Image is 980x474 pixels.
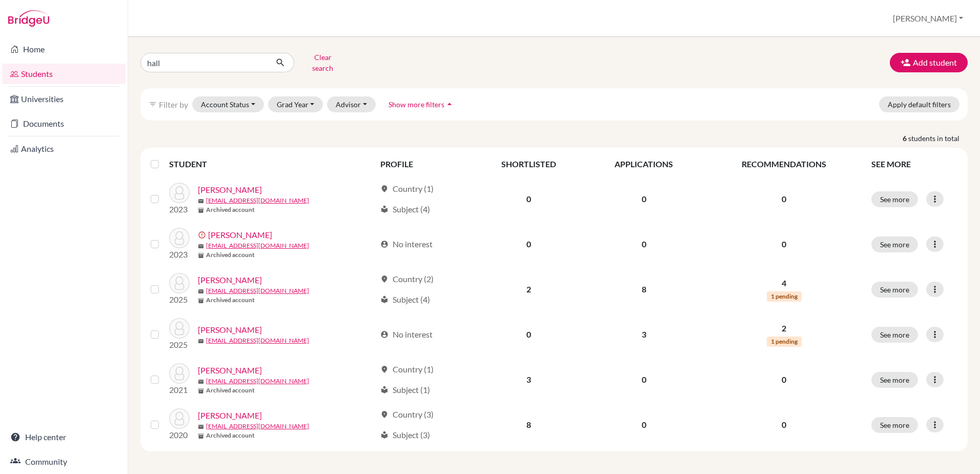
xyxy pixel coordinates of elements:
a: Universities [2,89,126,109]
p: 0 [709,419,859,431]
img: Hall, Dominic [169,228,190,248]
p: 2023 [169,248,190,261]
p: 2 [709,322,859,334]
a: Analytics [2,139,126,159]
p: 2025 [169,293,190,306]
img: Hall, Oliver [169,408,190,429]
td: 8 [473,402,585,447]
div: Subject (4) [380,203,430,215]
strong: 6 [903,133,908,144]
span: inventory_2 [198,298,204,304]
button: See more [871,417,918,433]
td: 0 [473,222,585,267]
a: [PERSON_NAME] [198,364,262,377]
span: local_library [380,205,389,213]
p: 2025 [169,339,190,351]
span: Filter by [159,100,188,109]
button: See more [871,282,918,298]
img: Bridge-U [8,10,49,27]
button: See more [871,236,918,252]
a: Community [2,451,126,472]
th: PROFILE [374,152,473,176]
span: students in total [908,133,968,144]
span: mail [198,288,204,294]
a: [PERSON_NAME] [198,184,262,196]
span: 1 pending [767,291,802,302]
div: Subject (4) [380,293,430,306]
span: location_on [380,275,389,283]
img: Hall, Felix [169,273,190,293]
button: Show more filtersarrow_drop_up [380,96,463,112]
b: Archived account [206,250,255,260]
div: Subject (1) [380,384,430,396]
b: Archived account [206,295,255,305]
a: [PERSON_NAME] [198,274,262,286]
b: Archived account [206,205,255,214]
span: inventory_2 [198,388,204,394]
span: location_on [380,365,389,373]
i: filter_list [149,100,157,108]
a: [EMAIL_ADDRESS][DOMAIN_NAME] [206,286,309,295]
a: Documents [2,113,126,134]
span: mail [198,424,204,430]
span: location_on [380,410,389,419]
div: Country (1) [380,363,434,376]
a: Students [2,64,126,84]
p: 2023 [169,203,190,215]
p: 0 [709,238,859,250]
th: STUDENT [169,152,374,176]
input: Find student by name... [140,53,268,72]
a: [EMAIL_ADDRESS][DOMAIN_NAME] [206,241,309,250]
td: 0 [585,176,703,222]
img: Hall, Caspar [169,183,190,203]
button: Clear search [294,49,351,76]
button: See more [871,372,918,388]
span: error_outline [198,231,208,239]
span: 1 pending [767,337,802,347]
div: Country (2) [380,273,434,285]
button: Advisor [327,96,376,112]
td: 3 [585,312,703,357]
span: account_circle [380,330,389,339]
th: SEE MORE [865,152,964,176]
p: 0 [709,193,859,205]
a: [EMAIL_ADDRESS][DOMAIN_NAME] [206,336,309,345]
td: 0 [585,222,703,267]
span: Show more filters [389,100,444,109]
p: 2021 [169,384,190,396]
i: arrow_drop_up [444,99,455,109]
a: [EMAIL_ADDRESS][DOMAIN_NAME] [206,377,309,386]
p: 2020 [169,429,190,441]
span: location_on [380,185,389,193]
p: 0 [709,373,859,386]
span: mail [198,243,204,249]
b: Archived account [206,431,255,440]
a: [PERSON_NAME] [198,409,262,422]
button: See more [871,191,918,207]
td: 8 [585,267,703,312]
span: inventory_2 [198,252,204,259]
a: [EMAIL_ADDRESS][DOMAIN_NAME] [206,196,309,205]
span: account_circle [380,240,389,248]
span: mail [198,379,204,385]
span: inventory_2 [198,433,204,439]
td: 2 [473,267,585,312]
b: Archived account [206,386,255,395]
a: Help center [2,427,126,447]
span: mail [198,198,204,204]
div: No interest [380,328,433,341]
p: 4 [709,277,859,289]
td: 0 [585,402,703,447]
a: [EMAIL_ADDRESS][DOMAIN_NAME] [206,422,309,431]
span: local_library [380,386,389,394]
th: RECOMMENDATIONS [703,152,865,176]
th: APPLICATIONS [585,152,703,176]
div: Country (1) [380,183,434,195]
th: SHORTLISTED [473,152,585,176]
span: mail [198,338,204,344]
a: [PERSON_NAME] [198,324,262,336]
img: Hall, Felix [169,318,190,339]
a: Home [2,39,126,60]
div: No interest [380,238,433,250]
span: local_library [380,295,389,304]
